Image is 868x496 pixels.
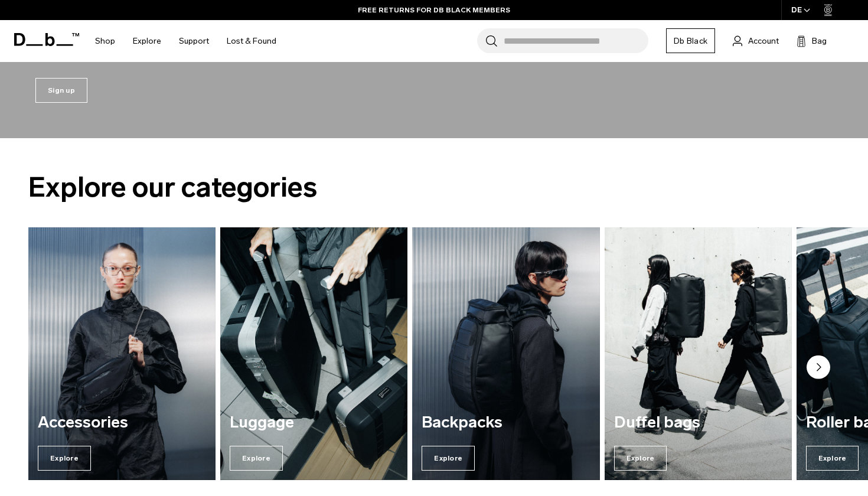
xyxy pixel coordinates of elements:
div: 2 / 7 [220,227,407,480]
h3: Luggage [230,414,398,432]
nav: Main Navigation [86,20,285,62]
h3: Duffel bags [614,414,782,432]
a: Explore [133,20,161,62]
a: FREE RETURNS FOR DB BLACK MEMBERS [358,5,510,15]
div: 4 / 7 [605,227,792,480]
a: Sign up [35,78,87,103]
div: 3 / 7 [412,227,599,480]
h2: Explore our categories [28,167,840,208]
h3: Accessories [38,414,206,432]
span: Explore [422,446,475,471]
span: Explore [806,446,859,471]
span: Bag [812,35,827,47]
h3: Backpacks [422,414,590,432]
a: Backpacks Explore [412,227,599,480]
a: Luggage Explore [220,227,407,480]
a: Support [179,20,209,62]
a: Duffel bags Explore [605,227,792,480]
a: Accessories Explore [28,227,216,480]
div: 1 / 7 [28,227,216,480]
span: Explore [614,446,667,471]
a: Account [733,34,779,48]
span: Explore [230,446,283,471]
button: Bag [797,34,827,48]
button: Next slide [807,355,830,381]
a: Db Black [666,28,715,53]
a: Lost & Found [227,20,276,62]
a: Shop [95,20,115,62]
span: Explore [38,446,91,471]
span: Account [748,35,779,47]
